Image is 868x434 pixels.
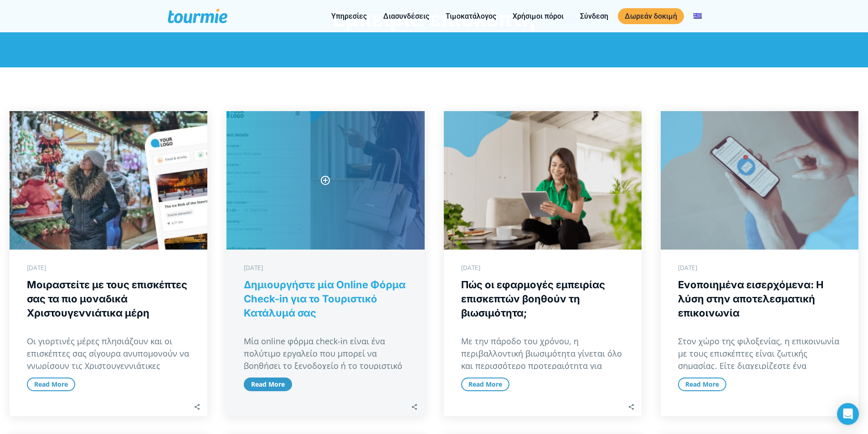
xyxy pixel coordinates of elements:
a: Υπηρεσίες [324,10,374,22]
a: Σύνδεση [573,10,615,22]
div: Open Intercom Messenger [837,403,859,425]
div: [DATE] [678,263,697,272]
a: Ενοποιημένα εισερχόμενα: Η λύση στην αποτελεσματική επικοινωνία [678,279,823,319]
span: Read More [468,380,502,388]
a: Read More [244,378,292,391]
p: Στον χώρο της φιλοξενίας, η επικοινωνία με τους επισκέπτες είναι ζωτικής σημασίας. Είτε διαχειρίζ... [678,335,841,384]
a: Δωρεάν δοκιμή [618,8,684,24]
a: Μοιραστείτε με τους επισκέπτες σας τα πιο μοναδικά Χριστουγεννιάτικα μέρη [27,279,187,319]
span: Read More [685,380,719,388]
a: Δημιουργήστε μία Online Φόρμα Check-in για το Τουριστικό Κατάλυμά σας [244,279,406,319]
a: Τιμοκατάλογος [439,10,503,22]
div: [DATE] [461,263,480,272]
a: Χρήσιμοι πόροι [506,10,570,22]
a: Διασυνδέσεις [376,10,436,22]
p: Οι γιορτινές μέρες πλησιάζουν και οι επισκέπτες σας σίγουρα ανυπομονούν να γνωρίσουν τις Χριστουγ... [27,335,190,384]
span: Read More [251,380,285,388]
a: Read More [27,378,75,391]
a: Πώς οι εφαρμογές εμπειρίας επισκεπτών βοηθούν τη βιωσιμότητα; [461,279,605,319]
a: Αλλαγή σε [687,10,709,22]
a: Read More [678,378,726,391]
p: Με την πάροδο του χρόνου, η περιβαλλοντική βιωσιμότητα γίνεται όλο και περισσότερο προτεραιότητα ... [461,335,624,384]
div: [DATE] [27,263,46,272]
p: Μία online φόρμα check-in είναι ένα πολύτιμο εργαλείο που μπορεί να βοηθήσει το ξενοδοχείο ή το τ... [244,335,407,384]
span: Read More [34,380,68,388]
div: [DATE] [244,263,263,272]
a: Read More [461,378,509,391]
